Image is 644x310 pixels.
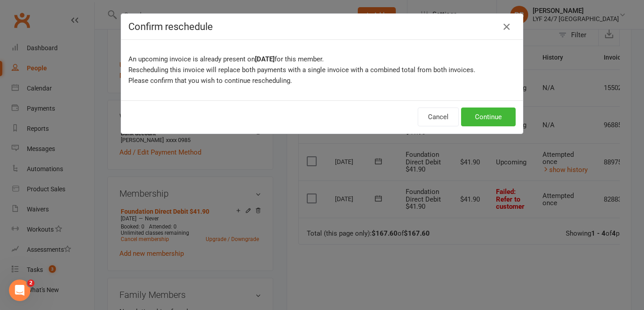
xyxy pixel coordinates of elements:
h4: Confirm reschedule [128,21,516,32]
button: Cancel [418,108,459,126]
iframe: Intercom live chat [9,280,30,301]
button: Continue [461,108,516,126]
b: [DATE] [255,55,275,63]
span: 2 [27,280,34,287]
p: An upcoming invoice is already present on for this member. Rescheduling this invoice will replace... [128,54,516,86]
button: Close [500,20,514,34]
